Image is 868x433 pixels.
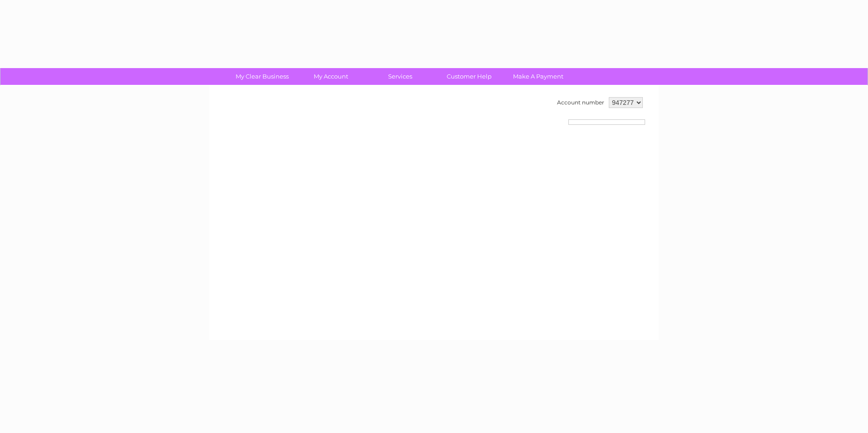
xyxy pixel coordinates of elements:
a: Customer Help [432,68,507,85]
a: Make A Payment [501,68,576,85]
a: My Clear Business [225,68,300,85]
a: Services [363,68,438,85]
td: Account number [555,95,607,110]
a: My Account [294,68,369,85]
